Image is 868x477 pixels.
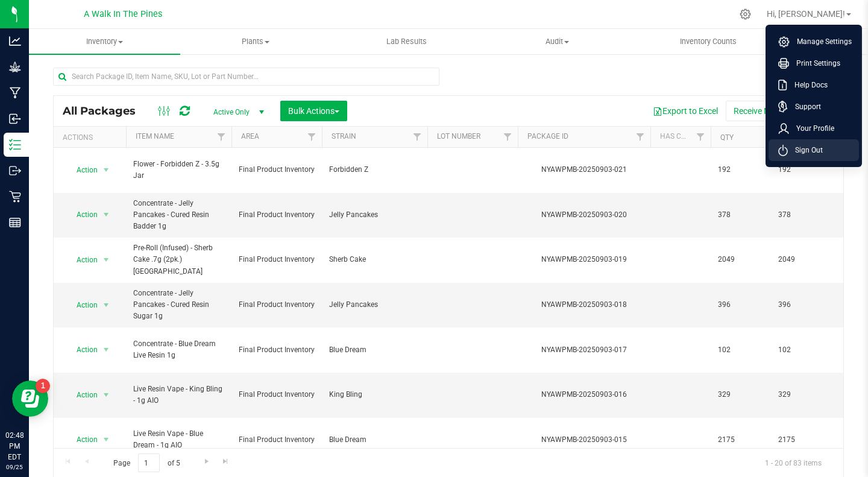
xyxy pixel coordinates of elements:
a: Lot Number [437,132,480,141]
span: Manage Settings [790,36,852,48]
span: Plants [181,36,331,47]
button: Export to Excel [645,101,726,121]
a: Inventory [29,29,180,54]
span: Final Product Inventory [239,254,315,265]
span: select [99,206,114,223]
span: Concentrate - Blue Dream Live Resin 1g [133,338,224,361]
span: Audit [483,36,633,47]
span: Final Product Inventory [239,389,315,400]
span: Sign Out [788,144,823,156]
inline-svg: Retail [9,191,21,203]
span: Final Product Inventory [239,299,315,311]
a: Filter [407,127,427,147]
inline-svg: Inventory [9,139,21,151]
span: Page of 5 [103,453,190,472]
a: Strain [332,132,356,141]
div: NYAWPMB-20250903-020 [516,209,652,221]
div: Actions [63,133,121,142]
span: Inventory Counts [664,36,753,47]
span: Action [66,341,98,358]
input: Search Package ID, Item Name, SKU, Lot or Part Number... [53,68,439,86]
span: Forbidden Z [329,164,420,175]
div: NYAWPMB-20250903-019 [516,254,652,265]
a: Go to the last page [217,453,234,470]
inline-svg: Inbound [9,113,21,125]
span: Final Product Inventory [239,434,315,446]
span: King Bling [329,389,420,400]
inline-svg: Analytics [9,35,21,47]
a: Package ID [527,132,568,141]
inline-svg: Manufacturing [9,87,21,99]
span: Final Product Inventory [239,209,315,221]
span: A Walk In The Pines [84,9,162,19]
span: Sherb Cake [329,254,420,265]
a: Go to the next page [198,453,215,470]
div: NYAWPMB-20250903-021 [516,164,652,175]
span: Action [66,387,98,403]
div: Manage settings [738,8,753,20]
span: 2175 [718,434,764,446]
a: Lab Results [331,29,482,54]
a: Filter [212,127,231,147]
span: 192 [718,164,764,175]
span: 378 [718,209,764,221]
a: Filter [691,127,711,147]
span: Concentrate - Jelly Pancakes - Cured Resin Sugar 1g [133,288,224,323]
a: Filter [498,127,518,147]
a: Support [778,101,854,113]
span: Print Settings [789,57,840,69]
span: Action [66,251,98,268]
a: Plants [180,29,332,54]
div: NYAWPMB-20250903-017 [516,344,652,356]
th: Has COA [650,127,711,148]
a: Audit [482,29,634,54]
inline-svg: Grow [9,61,21,73]
span: Blue Dream [329,344,420,356]
span: select [99,387,114,403]
span: Inventory [29,36,180,47]
a: Item Name [136,132,174,141]
a: Area [241,132,259,141]
span: Action [66,431,98,448]
span: Your Profile [789,122,834,134]
span: Concentrate - Jelly Pancakes - Cured Resin Badder 1g [133,198,224,233]
span: Live Resin Vape - Blue Dream - 1g AIO [133,428,224,451]
span: 329 [718,389,764,400]
inline-svg: Outbound [9,165,21,177]
a: Qty [720,133,734,142]
span: 396 [718,299,764,311]
span: Final Product Inventory [239,344,315,356]
span: Action [66,162,98,178]
span: Pre-Roll (Infused) - Sherb Cake .7g (2pk.) [GEOGRAPHIC_DATA] [133,242,224,277]
span: 2175 [778,434,824,446]
div: NYAWPMB-20250903-018 [516,299,652,311]
span: 396 [778,299,824,311]
span: 378 [778,209,824,221]
input: 1 [138,453,160,472]
span: select [99,431,114,448]
span: select [99,251,114,268]
span: Final Product Inventory [239,164,315,175]
a: Filter [302,127,322,147]
span: Live Resin Vape - King Bling - 1g AIO [133,384,224,406]
span: Jelly Pancakes [329,209,420,221]
span: 102 [778,344,824,356]
iframe: Resource center [12,381,48,417]
span: Bulk Actions [288,106,339,116]
span: 102 [718,344,764,356]
span: select [99,341,114,358]
span: 2049 [718,254,764,265]
span: Action [66,297,98,314]
button: Bulk Actions [280,101,347,121]
span: Flower - Forbidden Z - 3.5g Jar [133,159,224,182]
span: select [99,162,114,178]
div: NYAWPMB-20250903-015 [516,434,652,446]
span: Blue Dream [329,434,420,446]
button: Receive Non-Cannabis [726,101,825,121]
span: Support [788,101,821,113]
span: Jelly Pancakes [329,299,420,311]
li: Sign Out [769,139,859,161]
span: Hi, [PERSON_NAME]! [767,9,845,19]
a: Inventory Counts [633,29,784,54]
